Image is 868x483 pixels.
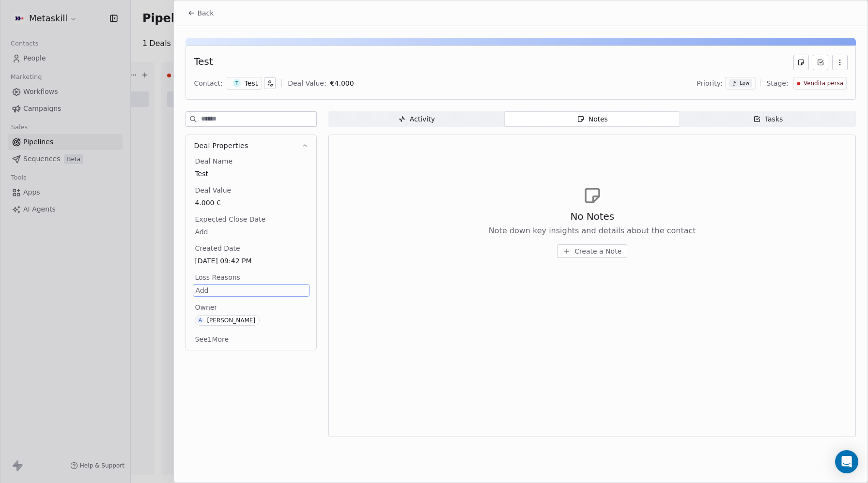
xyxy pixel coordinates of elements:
[232,79,241,88] span: T
[199,317,202,324] div: A
[245,78,258,88] div: Test
[194,141,248,151] span: Deal Properties
[574,246,621,256] span: Create a Note
[186,156,316,350] div: Deal Properties
[193,214,267,224] span: Expected Close Date
[740,80,749,87] span: Low
[195,256,308,266] span: [DATE] 09:42 PM
[193,243,242,253] span: Created Date
[193,156,234,166] span: Deal Name
[197,8,214,18] span: Back
[195,169,308,179] span: Test
[489,225,696,237] span: Note down key insights and details about the contact
[570,210,614,223] span: No Notes
[195,227,308,237] span: Add
[697,78,723,88] span: Priority:
[753,114,783,124] div: Tasks
[189,331,234,348] button: See1More
[398,114,435,124] div: Activity
[557,244,627,258] button: Create a Note
[194,78,222,88] div: Contact:
[835,450,858,473] div: Open Intercom Messenger
[193,185,233,195] span: Deal Value
[193,272,242,282] span: Loss Reasons
[194,55,213,70] div: Test
[330,79,354,87] span: € 4.000
[195,198,308,208] span: 4.000 €
[804,79,843,88] span: Vendita persa
[193,302,219,312] span: Owner
[288,78,326,88] div: Deal Value:
[766,78,788,88] span: Stage:
[182,4,219,22] button: Back
[207,317,255,324] div: [PERSON_NAME]
[195,286,307,295] span: Add
[186,135,316,156] button: Deal Properties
